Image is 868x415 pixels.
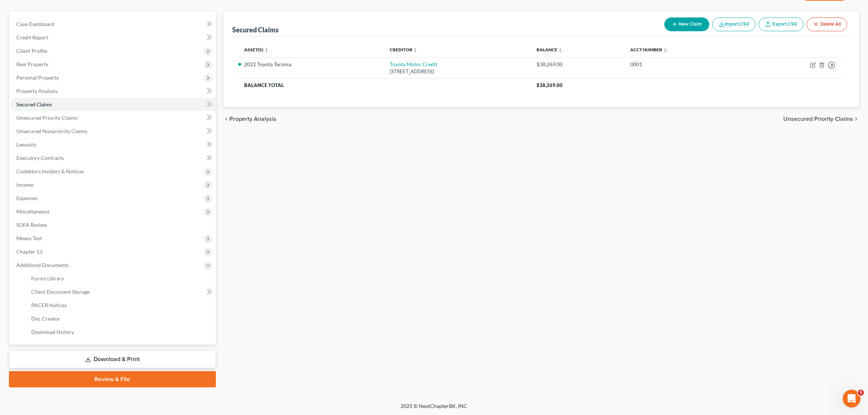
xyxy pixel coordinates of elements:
[25,312,216,325] a: Doc Creator
[31,275,64,282] span: Forms Library
[16,208,49,215] span: Miscellaneous
[16,235,42,241] span: Means Test
[712,17,756,31] button: Import CSV
[31,289,90,295] span: Client Document Storage
[10,151,216,165] a: Executory Contracts
[25,285,216,299] a: Client Document Storage
[264,48,269,52] i: unfold_more
[664,17,709,31] button: New Claim
[10,84,216,98] a: Property Analysis
[232,25,279,34] div: Secured Claims
[807,17,847,31] button: Delete All
[537,47,563,52] a: Balance unfold_more
[390,68,525,75] div: [STREET_ADDRESS]
[558,48,563,52] i: unfold_more
[537,61,618,68] div: $38,269.00
[16,168,84,174] span: Codebtors Insiders & Notices
[25,299,216,312] a: PACER Notices
[16,21,54,27] span: Case Dashboard
[783,116,853,122] span: Unsecured Priority Claims
[16,248,42,255] span: Chapter 13
[663,48,667,52] i: unfold_more
[853,116,859,122] i: chevron_right
[9,371,216,387] a: Review & File
[759,17,804,31] a: Export CSV
[16,222,47,228] span: SOFA Review
[16,115,78,121] span: Unsecured Priority Claims
[244,61,378,68] li: 2022 Toyota Tacoma
[31,315,60,322] span: Doc Creator
[16,88,58,94] span: Property Analysis
[630,61,739,68] div: 0001
[25,325,216,339] a: Download History
[630,47,667,52] a: Acct Number unfold_more
[843,390,861,408] iframe: Intercom live chat
[16,101,52,107] span: Secured Claims
[9,351,216,368] a: Download & Print
[16,195,38,201] span: Expenses
[16,128,87,134] span: Unsecured Nonpriority Claims
[10,218,216,232] a: SOFA Review
[10,138,216,151] a: Lawsuits
[16,141,36,148] span: Lawsuits
[413,48,418,52] i: unfold_more
[16,74,59,81] span: Personal Property
[223,116,229,122] i: chevron_left
[10,125,216,138] a: Unsecured Nonpriority Claims
[16,181,33,188] span: Income
[10,31,216,44] a: Credit Report
[223,116,276,122] button: chevron_left Property Analysis
[16,155,64,161] span: Executory Contracts
[783,116,859,122] button: Unsecured Priority Claims chevron_right
[10,17,216,31] a: Case Dashboard
[10,98,216,111] a: Secured Claims
[10,111,216,125] a: Unsecured Priority Claims
[25,272,216,285] a: Forms Library
[16,262,69,268] span: Additional Documents
[238,78,531,92] th: Balance Total
[537,82,563,88] span: $38,269.00
[16,34,48,41] span: Credit Report
[390,61,437,67] a: Toyota Motor Credit
[390,47,418,52] a: Creditor unfold_more
[229,116,276,122] span: Property Analysis
[858,390,864,396] span: 5
[31,329,74,335] span: Download History
[16,48,47,54] span: Client Profile
[16,61,48,67] span: Real Property
[31,302,67,308] span: PACER Notices
[244,47,269,52] a: Asset(s) unfold_more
